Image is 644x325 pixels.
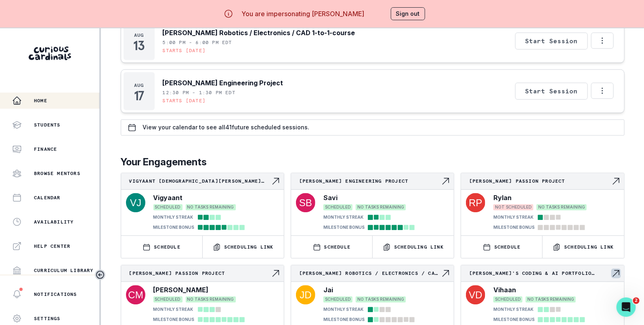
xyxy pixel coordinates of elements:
p: Curriculum Library [34,267,94,274]
span: NO TASKS REMAINING [186,204,236,210]
svg: Navigate to engagement page [611,176,621,186]
p: Starts [DATE] [163,47,206,54]
p: [PERSON_NAME] Passion Project [469,178,611,184]
p: Availability [34,219,73,225]
p: Jai [323,285,333,295]
p: Starts [DATE] [163,97,206,104]
p: SCHEDULE [154,244,180,250]
p: MONTHLY STREAK [323,306,363,312]
a: [PERSON_NAME] Passion ProjectNavigate to engagement page[PERSON_NAME]SCHEDULEDNO TASKS REMAININGM... [121,265,284,324]
p: Students [34,122,61,128]
p: SCHEDULE [324,244,351,250]
p: Savi [323,193,338,203]
svg: Navigate to engagement page [271,268,281,278]
button: SCHEDULE [121,236,202,258]
button: SCHEDULE [461,236,542,258]
img: svg [466,193,485,212]
span: 2 [633,298,640,304]
img: svg [466,285,485,304]
button: Options [591,82,614,99]
svg: Navigate to engagement page [441,176,451,186]
p: Scheduling Link [564,244,614,250]
p: 13 [133,42,144,50]
img: svg [126,285,145,304]
p: [PERSON_NAME] Robotics / Electronics / CAD 1-to-1-course [299,270,441,276]
p: Aug [134,32,144,38]
span: SCHEDULED [323,296,352,302]
button: Sign out [391,7,425,20]
p: MILESTONE BONUS [493,317,535,323]
p: Scheduling Link [394,244,444,250]
p: SCHEDULE [494,244,521,250]
p: [PERSON_NAME] Robotics / Electronics / CAD 1-to-1-course [163,28,355,38]
svg: Navigate to engagement page [441,268,451,278]
p: Scheduling Link [224,244,274,250]
p: Finance [34,146,57,152]
p: Help Center [34,243,70,249]
p: MILESTONE BONUS [153,317,195,323]
p: Browse Mentors [34,170,80,177]
p: [PERSON_NAME]'s Coding & AI Portfolio Project [469,270,611,276]
p: Rylan [493,193,512,203]
p: MILESTONE BONUS [493,224,535,230]
img: svg [296,285,315,304]
a: [PERSON_NAME] Passion ProjectNavigate to engagement pageRylanNOT SCHEDULEDNO TASKS REMAININGMONTH... [461,173,624,232]
span: SCHEDULED [153,204,183,210]
p: Settings [34,315,61,322]
span: SCHEDULED [323,204,352,210]
button: SCHEDULE [291,236,372,258]
p: View your calendar to see all 41 future scheduled sessions. [143,124,310,131]
p: [PERSON_NAME] Engineering Project [163,78,283,88]
p: [PERSON_NAME] Passion Project [129,270,271,276]
svg: Navigate to engagement page [611,268,621,278]
p: Aug [134,82,144,89]
p: MONTHLY STREAK [493,214,533,220]
p: MONTHLY STREAK [153,214,193,220]
p: MILESTONE BONUS [153,224,195,230]
span: SCHEDULED [493,296,522,302]
span: NO TASKS REMAINING [537,204,587,210]
a: Vigyaant [DEMOGRAPHIC_DATA][PERSON_NAME] Project Passion MentorshipNavigate to engagement pageVig... [121,173,284,232]
a: [PERSON_NAME]'s Coding & AI Portfolio ProjectNavigate to engagement pageVihaanSCHEDULEDNO TASKS R... [461,265,624,324]
button: Scheduling Link [373,236,454,258]
img: Curious Cardinals Logo [29,46,71,60]
a: [PERSON_NAME] Robotics / Electronics / CAD 1-to-1-courseNavigate to engagement pageJaiSCHEDULEDNO... [291,265,454,324]
p: MILESTONE BONUS [323,317,365,323]
p: [PERSON_NAME] Engineering Project [299,178,441,184]
span: NO TASKS REMAINING [186,296,236,302]
p: [PERSON_NAME] [153,285,209,295]
button: Start Session [515,82,588,99]
button: Start Session [515,32,588,49]
img: svg [296,193,315,212]
p: MONTHLY STREAK [153,306,193,312]
button: Scheduling Link [543,236,624,258]
span: NO TASKS REMAINING [356,204,406,210]
img: svg [126,193,145,212]
iframe: Intercom live chat [617,298,636,317]
p: 17 [134,92,144,100]
p: 12:30 PM - 1:30 PM EDT [163,89,235,96]
button: Options [591,32,614,49]
p: Notifications [34,291,77,298]
p: You are impersonating [PERSON_NAME] [241,9,364,19]
p: Home [34,97,47,104]
button: Scheduling Link [203,236,284,258]
button: Toggle sidebar [95,270,105,280]
span: SCHEDULED [153,296,183,302]
p: Vigyaant [153,193,183,203]
p: Vigyaant [DEMOGRAPHIC_DATA][PERSON_NAME] Project Passion Mentorship [129,178,271,184]
span: NOT SCHEDULED [493,204,533,210]
p: MILESTONE BONUS [323,224,365,230]
p: Calendar [34,194,61,201]
svg: Navigate to engagement page [271,176,281,186]
p: 5:00 PM - 6:00 PM EDT [163,39,232,46]
span: NO TASKS REMAINING [526,296,576,302]
p: MONTHLY STREAK [493,306,533,312]
span: NO TASKS REMAINING [356,296,406,302]
a: [PERSON_NAME] Engineering ProjectNavigate to engagement pageSaviSCHEDULEDNO TASKS REMAININGMONTHL... [291,173,454,232]
p: Your Engagements [121,155,625,169]
p: Vihaan [493,285,516,295]
p: MONTHLY STREAK [323,214,363,220]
